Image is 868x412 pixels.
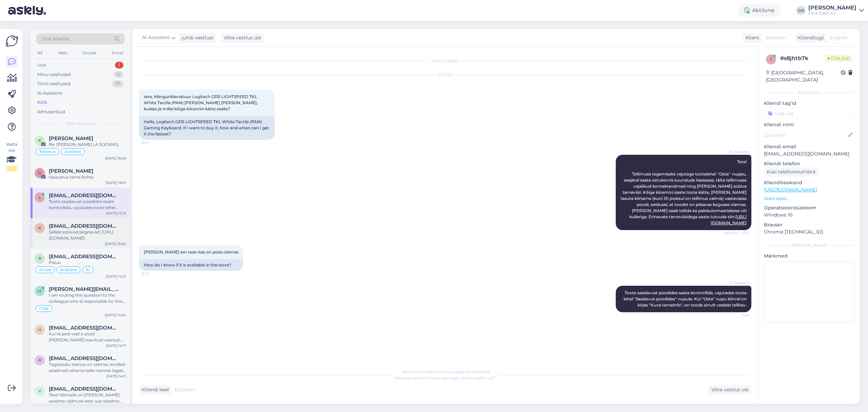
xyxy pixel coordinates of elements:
span: v [38,388,41,393]
span: tere, Mänguriklaviatuur Logitech G515 LIGHTSPEED TKL White Tactile (PAN) [PERSON_NAME] [PERSON_NA... [144,94,259,111]
p: Kliendi telefon [764,160,854,167]
div: [DATE] [139,72,751,78]
span: Kõik vestlused [66,120,95,127]
div: Tere! Võimalik on [PERSON_NAME] seadme väärtuse eest uue seadme ostul allahindlust või Klick'i ki... [49,392,126,404]
div: Tiimi vestlused [37,80,71,87]
div: Tagasiostu teenus on olemas, kindlad seadmed võtame selle raames tagasi: [URL][DOMAIN_NAME] Kalku... [49,361,126,374]
span: helmet.sulavee@gmail.com [49,325,119,331]
span: English [830,34,847,41]
div: juhib vestlust [179,34,214,41]
span: limbulin@gmail.com [49,192,119,199]
span: Vestluse ülevõtmiseks vajutage [395,375,496,380]
span: AI Assistent [724,149,749,154]
span: [PERSON_NAME] am tean kas on poes olemas [144,249,238,255]
div: Re: [PERSON_NAME] LA SOOVIKS.. [49,142,126,148]
div: Arhiveeritud [37,109,65,115]
span: K [38,138,41,143]
span: Otsi kliente [42,35,69,42]
span: K [38,225,41,230]
a: [URL][DOMAIN_NAME] [764,187,817,193]
p: [EMAIL_ADDRESS][DOMAIN_NAME] [764,150,854,157]
div: Toote saadavust poodides saate kontrollida, vajutades toote lehel "Saadavus poodides" nupule. Kui... [49,199,126,211]
div: 17 [112,80,123,87]
span: Tellimus [39,150,56,154]
div: Võta vestlus üle [221,33,264,42]
div: Kui te pole veel e-posti [PERSON_NAME] teavitust saanud, siis meie tiim veel komplekteerib teie t... [49,331,126,343]
span: Online [825,55,852,62]
div: [PERSON_NAME] [808,5,856,11]
p: Märkmed [764,252,854,260]
span: 15:13 [141,271,166,276]
span: 15:13 [724,313,749,318]
span: R [38,358,41,363]
span: AI [86,268,90,272]
a: [PERSON_NAME]Klick Eesti AS [808,5,864,16]
span: Äriklient [60,268,77,272]
span: r [38,256,41,261]
span: verbenkoden@gmail.com [49,386,119,392]
div: 1 [115,62,123,69]
p: Kliendi nimi [764,121,854,128]
div: Klienditugi [795,34,824,41]
span: s [770,57,772,62]
p: Windows 10 [764,211,854,219]
span: Toote saadavust poodides saate kontrollida, vajutades toote lehel "Saadavus poodides" nupule. Kui... [624,290,748,307]
div: 2 / 3 [5,166,18,172]
div: Vaata siia [5,141,18,172]
input: Lisa nimi [764,131,847,139]
div: Kliendi keel [139,386,169,393]
div: All [36,49,44,57]
span: AI Assistent [142,34,170,41]
div: Palun. [49,260,126,266]
span: Vestlus on määratud kasutajale AI Assistent [401,369,490,374]
span: 15:12 [141,140,166,145]
span: henri.taht@klick.ee [49,286,119,292]
div: [DATE] 14:24 [105,313,126,318]
div: Sellele sobivad järgnevad: [URL][DOMAIN_NAME] [49,229,126,241]
div: How do I know if it is available in the store? [139,259,243,271]
div: Minu vestlused [37,71,71,78]
div: [DATE] 16:01 [106,180,126,185]
div: Aktiivne [738,4,780,17]
div: 0 [114,71,123,78]
div: [DATE] 14:11 [106,374,126,379]
span: Arved [39,268,51,272]
p: Klienditeekond [764,179,854,186]
input: Lisa tag [764,108,854,118]
span: l [39,195,41,200]
p: Chrome [TECHNICAL_ID] [764,228,854,236]
span: h [38,327,41,332]
span: Nähtud ✓ 15:12 [724,230,749,236]
div: # s8jhtb7k [780,54,825,62]
div: Kliendi info [764,90,854,96]
img: Askly Logo [5,35,18,48]
div: [PERSON_NAME] [764,242,854,248]
div: Email [111,49,125,57]
p: Operatsioonisüsteem [764,204,854,211]
p: Brauser [764,221,854,228]
span: Katri Pajumets [49,135,93,142]
div: GO [796,6,806,15]
div: Vestlus algas [139,58,751,64]
p: Kliendi tag'id [764,100,854,107]
div: Võta vestlus üle [709,385,751,394]
span: Chat [39,306,49,311]
span: Estonian [175,386,195,393]
div: Hello, Logitech G515 LIGHTSPEED TKL White Tactile (PAN) Gaming Keyboard. If I want to buy it, how... [139,116,275,140]
span: riho.kuppart@hingelugu.ee [49,254,119,260]
div: Kõik [37,99,47,106]
span: Daniil Kondratjuk [49,168,93,174]
div: [DATE] 14:17 [106,343,126,348]
span: Tere! Tellimuse tegemiseks vajutage tootelehel ''Osta'' nuppu, seejärel saate ostukorvis suunduda... [620,159,748,225]
div: [DATE] 16:06 [105,156,126,161]
span: D [38,170,41,175]
span: AI Assistent [724,280,749,285]
div: täpsustus tarne kohta [49,174,126,180]
div: Uus [37,62,46,69]
div: Klick Eesti AS [808,11,856,16]
p: Kliendi email [764,143,854,150]
span: h [38,288,41,294]
i: „Võtke vestlus üle” [458,375,496,380]
div: Web [57,49,68,57]
div: [DATE] 14:31 [106,274,126,279]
